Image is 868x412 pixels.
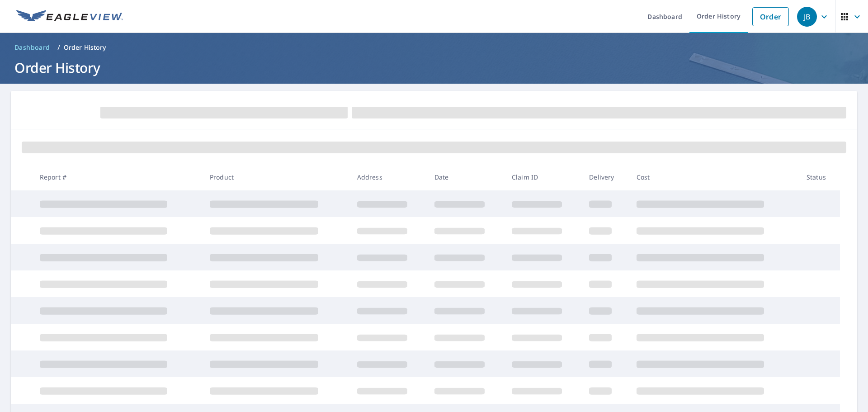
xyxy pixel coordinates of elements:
li: / [57,42,60,53]
img: EV Logo [16,10,123,24]
th: Status [799,164,840,190]
th: Claim ID [505,164,582,190]
nav: breadcrumb [11,40,857,55]
th: Date [427,164,505,190]
span: Dashboard [14,43,50,52]
p: Order History [64,43,106,52]
h1: Order History [11,58,857,77]
th: Product [203,164,350,190]
div: JB [797,7,817,27]
th: Delivery [582,164,629,190]
th: Cost [629,164,799,190]
a: Order [752,7,789,26]
a: Dashboard [11,40,54,55]
th: Address [350,164,427,190]
th: Report # [33,164,203,190]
